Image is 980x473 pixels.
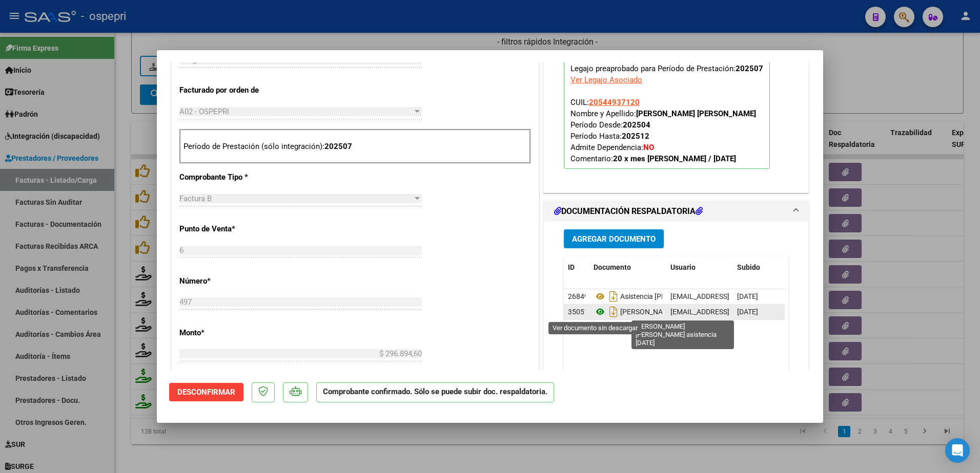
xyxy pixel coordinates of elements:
p: Facturado por orden de [179,84,285,96]
span: Comentario: [570,154,736,163]
datatable-header-cell: Subido [733,256,784,278]
span: Factura B [179,194,212,203]
span: A02 - OSPEPRI [179,107,229,116]
span: [EMAIL_ADDRESS][DOMAIN_NAME] - [PERSON_NAME] [PERSON_NAME] [670,308,901,316]
strong: NO [643,143,654,152]
button: Desconfirmar [169,383,243,401]
p: Comprobante confirmado. Sólo se puede subir doc. respaldatoria. [316,382,554,402]
strong: 20 x mes [PERSON_NAME] / [DATE] [613,154,736,163]
p: Comprobante Tipo * [179,171,285,183]
span: Asistencia [PERSON_NAME][DATE] [594,292,730,300]
span: CUIL: Nombre y Apellido: Período Desde: Período Hasta: Admite Dependencia: [570,98,756,163]
p: Número [179,275,285,287]
span: [DATE] [737,292,758,300]
div: Open Intercom Messenger [945,438,970,463]
p: Monto [179,327,285,339]
span: [EMAIL_ADDRESS][DOMAIN_NAME] - [PERSON_NAME] [PERSON_NAME] [670,292,901,300]
datatable-header-cell: Documento [589,256,666,278]
span: [PERSON_NAME] [PERSON_NAME] Asistencia [DATE] [594,308,788,316]
strong: [PERSON_NAME] [PERSON_NAME] [636,109,756,118]
span: Usuario [670,263,696,271]
div: Ver Legajo Asociado [570,74,642,85]
span: 20544937120 [589,98,640,107]
strong: 202507 [324,142,352,151]
span: 35051 [568,308,588,316]
div: DOCUMENTACIÓN RESPALDATORIA [544,222,808,434]
datatable-header-cell: Acción [784,256,835,278]
span: 26849 [568,292,588,300]
i: Descargar documento [607,304,620,320]
strong: 202512 [622,132,649,141]
span: ID [568,263,575,271]
datatable-header-cell: ID [564,256,589,278]
span: Desconfirmar [177,388,235,397]
span: Agregar Documento [572,234,656,244]
datatable-header-cell: Usuario [666,256,733,278]
strong: 202504 [623,120,650,130]
span: [DATE] [737,308,758,316]
mat-expansion-panel-header: DOCUMENTACIÓN RESPALDATORIA [544,201,808,222]
strong: 202507 [736,64,763,73]
i: Descargar documento [607,288,620,305]
span: Subido [737,263,760,271]
span: Documento [594,263,631,271]
h1: DOCUMENTACIÓN RESPALDATORIA [554,205,703,218]
p: Legajo preaprobado para Período de Prestación: [564,59,770,169]
p: Período de Prestación (sólo integración): [183,141,527,153]
p: Punto de Venta [179,223,285,235]
button: Agregar Documento [564,229,664,248]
